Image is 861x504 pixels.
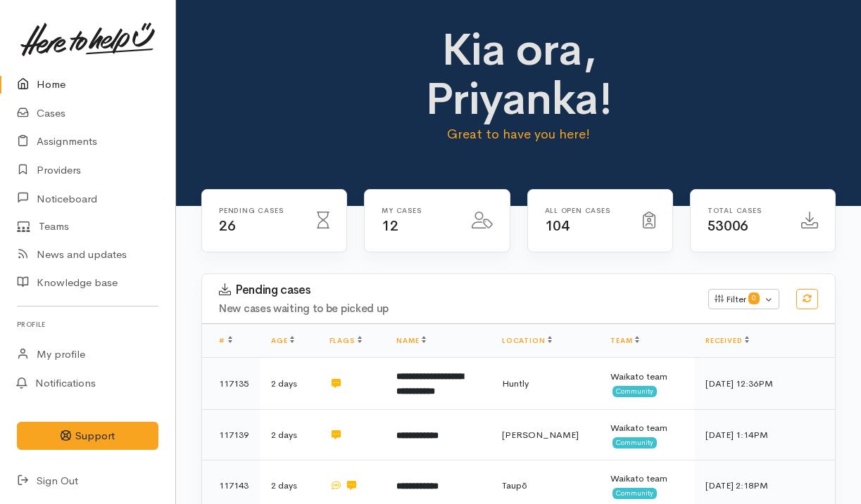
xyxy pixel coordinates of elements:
[708,217,748,235] span: 53006
[219,283,691,297] h3: Pending cases
[705,336,749,345] a: Received
[219,303,691,315] h4: New cases waiting to be picked up
[612,488,657,499] span: Community
[612,437,657,448] span: Community
[545,207,626,214] h6: All Open cases
[364,25,673,124] h1: Kia ora, Priyanka!
[271,336,294,345] a: Age
[502,377,529,389] span: Huntly
[382,217,398,235] span: 12
[502,479,527,491] span: Taupō
[610,336,639,345] a: Team
[502,336,552,345] a: Location
[694,358,835,410] td: [DATE] 12:36PM
[260,410,318,460] td: 2 days
[748,292,760,304] span: 0
[396,336,426,345] a: Name
[694,410,835,460] td: [DATE] 1:14PM
[17,422,158,451] button: Support
[545,217,570,235] span: 104
[612,386,657,397] span: Community
[599,358,694,410] td: Waikato team
[502,429,579,441] span: [PERSON_NAME]
[708,207,784,214] h6: Total cases
[260,358,318,410] td: 2 days
[17,315,158,334] h6: Profile
[382,207,454,214] h6: My cases
[329,336,362,345] a: Flags
[219,207,300,214] h6: Pending cases
[219,217,235,235] span: 26
[202,358,260,410] td: 117135
[708,289,779,310] button: Filter0
[202,410,260,460] td: 117139
[599,410,694,460] td: Waikato team
[219,336,232,345] a: #
[364,124,673,144] p: Great to have you here!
